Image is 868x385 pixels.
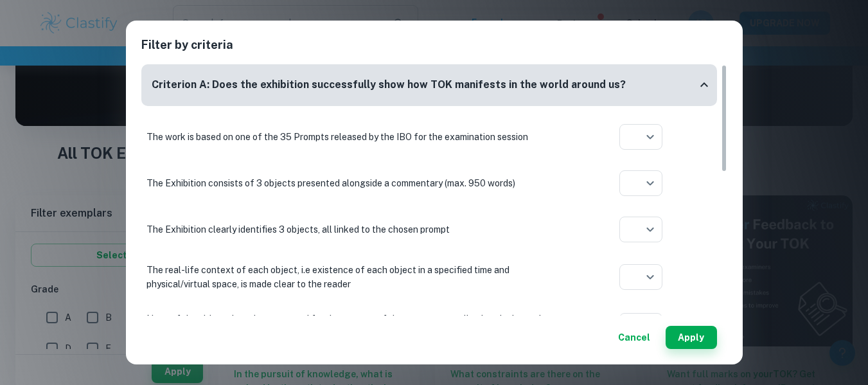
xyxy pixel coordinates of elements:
[146,222,571,237] p: The Exhibition clearly identifies 3 objects, all linked to the chosen prompt
[152,77,626,93] h6: Criterion A: Does the exhibition successfully show how TOK manifests in the world around us?
[146,130,571,144] p: The work is based on one of the 35 Prompts released by the IBO for the examination session
[146,263,571,291] p: The real-life context of each object, i.e existence of each object in a specified time and physic...
[141,36,727,64] h2: Filter by criteria
[613,326,655,349] button: Cancel
[146,176,571,190] p: The Exhibition consists of 3 objects presented alongside a commentary (max. 950 words)
[666,326,717,349] button: Apply
[141,64,717,106] div: Criterion A: Does the exhibition successfully show how TOK manifests in the world around us?
[146,312,571,340] p: None of the objects have been created for the purpose of the assessment- all existed prior to the...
